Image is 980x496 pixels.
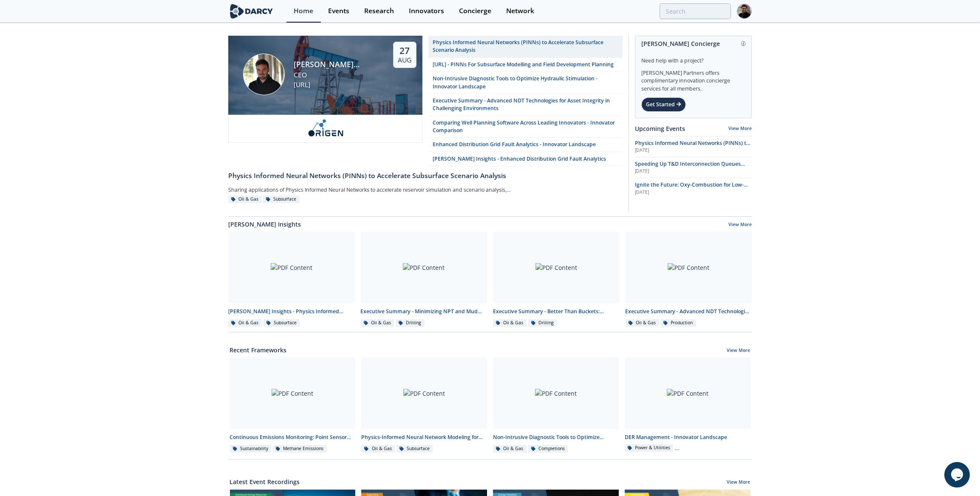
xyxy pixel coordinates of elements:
img: logo-wide.svg [228,4,275,19]
a: Upcoming Events [635,124,685,133]
div: Power & Utilities [625,444,674,452]
div: [PERSON_NAME] [PERSON_NAME] [294,59,378,70]
div: Production [660,319,696,327]
img: origen.ai.png [304,119,347,137]
a: Ruben Rodriguez Torrado [PERSON_NAME] [PERSON_NAME] CEO [URL] 27 Aug [228,36,422,166]
a: View More [728,221,752,229]
div: Executive Summary - Better Than Buckets: Advancing Hole Cleaning with Automated Cuttings Monitoring [493,308,620,315]
div: [DATE] [635,168,752,175]
div: Completions [528,445,568,453]
div: Aug [398,56,412,65]
div: Oil & Gas [228,319,262,327]
div: DER Management - Innovator Landscape [625,434,751,441]
div: Sharing applications of Physics Informed Neural Networks to accelerate reservoir simulation and s... [228,184,514,196]
div: Oil & Gas [493,319,527,327]
a: PDF Content Continuous Emissions Monitoring: Point Sensor Network (PSN) - Innovator Comparison Su... [227,357,359,453]
div: Get Started [641,97,686,112]
span: Speeding Up T&D Interconnection Queues with Enhanced Software Solutions [635,160,745,175]
div: [DATE] [635,147,752,154]
div: Sustainability [230,445,272,453]
div: Research [364,8,394,14]
a: PDF Content Executive Summary - Better Than Buckets: Advancing Hole Cleaning with Automated Cutti... [490,232,623,327]
a: PDF Content Physics-Informed Neural Network Modeling for Upstream - Innovator Comparison Oil & Ga... [358,357,490,453]
a: PDF Content [PERSON_NAME] Insights - Physics Informed Neural Networks to Accelerate Subsurface Sc... [225,232,358,327]
a: Speeding Up T&D Interconnection Queues with Enhanced Software Solutions [DATE] [635,160,752,175]
div: Home [294,8,313,14]
a: Physics Informed Neural Networks (PINNs) to Accelerate Subsurface Scenario Analysis [228,166,623,181]
a: Ignite the Future: Oxy-Combustion for Low-Carbon Power [DATE] [635,181,752,196]
a: [PERSON_NAME] Insights [228,220,301,229]
span: Ignite the Future: Oxy-Combustion for Low-Carbon Power [635,181,748,196]
a: PDF Content Non-Intrusive Diagnostic Tools to Optimize Hydraulic Stimulation - Innovator Landscap... [490,357,622,453]
a: Physics Informed Neural Networks (PINNs) to Accelerate Subsurface Scenario Analysis [428,36,623,58]
a: PDF Content Executive Summary - Advanced NDT Technologies for Asset Integrity in Challenging Envi... [623,232,755,327]
img: Ruben Rodriguez Torrado [243,54,285,95]
a: Recent Frameworks [230,346,287,354]
div: Physics Informed Neural Networks (PINNs) to Accelerate Subsurface Scenario Analysis [228,171,623,181]
a: Latest Event Recordings [230,477,300,486]
iframe: chat widget [944,462,972,487]
div: Subsurface [397,445,433,453]
div: Innovators [409,8,444,14]
div: Continuous Emissions Monitoring: Point Sensor Network (PSN) - Innovator Comparison [230,434,356,441]
div: Subsurface [263,196,300,203]
a: Comparing Well Planning Software Across Leading Innovators - Innovator Comparison [428,116,623,138]
div: [DATE] [635,189,752,196]
div: Drilling [396,319,425,327]
a: Enhanced Distribution Grid Fault Analytics - Innovator Landscape [428,138,623,152]
a: [URL] - PINNs For Subsurface Modelling and Field Development Planning [428,58,623,72]
div: [PERSON_NAME] Concierge [641,36,745,51]
div: Oil & Gas [361,319,394,327]
a: PDF Content Executive Summary - Minimizing NPT and Mud Costs with Automated Fluids Intelligence O... [358,232,490,327]
div: Executive Summary - Minimizing NPT and Mud Costs with Automated Fluids Intelligence [361,308,487,315]
div: [URL] [294,80,378,90]
div: Physics Informed Neural Networks (PINNs) to Accelerate Subsurface Scenario Analysis [433,39,618,54]
div: Network [506,8,534,14]
a: Physics Informed Neural Networks (PINNs) to Accelerate Subsurface Scenario Analysis [DATE] [635,139,752,154]
a: View More [727,479,751,487]
a: View More [728,125,752,131]
div: Non-Intrusive Diagnostic Tools to Optimize Hydraulic Stimulation - Innovator Landscape [493,434,619,441]
div: CEO [294,70,378,80]
div: Subsurface [263,319,300,327]
div: Need help with a project? [641,51,745,65]
div: Oil & Gas [361,445,395,453]
div: Oil & Gas [626,319,659,327]
div: Events [328,8,349,14]
div: [PERSON_NAME] Partners offers complimentary innovation concierge services for all members. [641,65,745,93]
span: Physics Informed Neural Networks (PINNs) to Accelerate Subsurface Scenario Analysis [635,139,751,154]
div: [PERSON_NAME] Insights - Physics Informed Neural Networks to Accelerate Subsurface Scenario Analysis [228,308,355,315]
div: Physics-Informed Neural Network Modeling for Upstream - Innovator Comparison [361,434,487,441]
a: PDF Content DER Management - Innovator Landscape Power & Utilities [622,357,753,453]
a: Executive Summary - Advanced NDT Technologies for Asset Integrity in Challenging Environments [428,94,623,116]
div: Oil & Gas [493,445,527,453]
div: Oil & Gas [228,196,262,203]
a: [PERSON_NAME] Insights - Enhanced Distribution Grid Fault Analytics [428,152,623,166]
input: Advanced Search [660,3,731,19]
img: information.svg [741,41,746,46]
img: Profile [737,4,752,19]
div: Methane Emissions [273,445,327,453]
a: View More [727,347,751,355]
div: Concierge [459,8,491,14]
a: Non-Intrusive Diagnostic Tools to Optimize Hydraulic Stimulation - Innovator Landscape [428,72,623,94]
div: Drilling [528,319,557,327]
div: 27 [398,45,412,56]
div: Executive Summary - Advanced NDT Technologies for Asset Integrity in Challenging Environments [626,308,752,315]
